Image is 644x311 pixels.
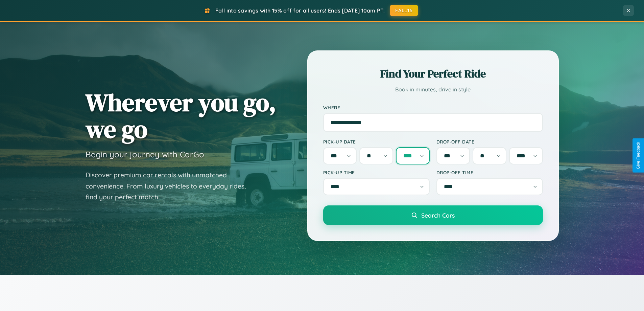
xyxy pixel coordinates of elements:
button: FALL15 [390,5,418,16]
label: Drop-off Date [436,139,543,145]
span: Fall into savings with 15% off for all users! Ends [DATE] 10am PT. [215,7,385,14]
label: Where [323,105,543,110]
label: Drop-off Time [436,170,543,175]
label: Pick-up Date [323,139,430,145]
h1: Wherever you go, we go [86,89,276,142]
h2: Find Your Perfect Ride [323,66,543,81]
span: Search Cars [421,212,455,219]
p: Discover premium car rentals with unmatched convenience. From luxury vehicles to everyday rides, ... [86,170,255,203]
label: Pick-up Time [323,170,430,175]
h3: Begin your journey with CarGo [86,149,204,159]
div: Give Feedback [636,142,641,169]
button: Search Cars [323,205,543,225]
p: Book in minutes, drive in style [323,85,543,94]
